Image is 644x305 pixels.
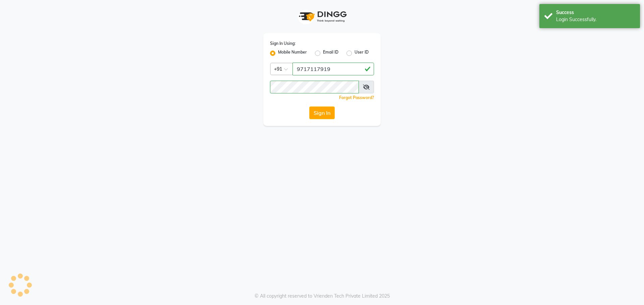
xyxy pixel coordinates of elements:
input: Username [292,63,374,75]
a: Forgot Password? [339,95,374,100]
img: logo1.svg [295,7,349,26]
div: Login Successfully. [556,16,635,23]
label: Sign In Using: [270,41,296,47]
div: Success [556,9,635,16]
label: Email ID [323,49,338,57]
button: Sign In [309,106,335,119]
input: Username [270,81,359,93]
label: Mobile Number [278,49,307,57]
label: User ID [355,49,369,57]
